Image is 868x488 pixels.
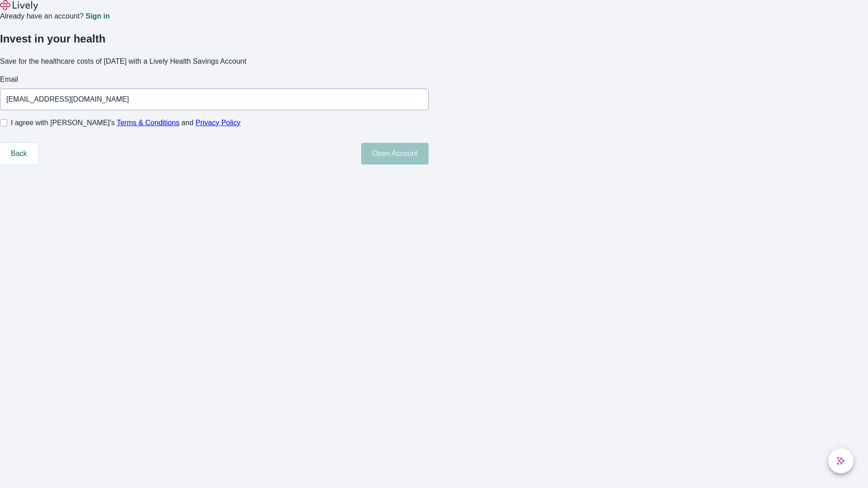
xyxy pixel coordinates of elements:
svg: Lively AI Assistant [836,456,845,465]
a: Privacy Policy [196,119,241,127]
a: Terms & Conditions [117,119,179,127]
a: Sign in [85,13,109,20]
span: I agree with [PERSON_NAME]’s and [11,117,241,128]
button: chat [828,448,854,474]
